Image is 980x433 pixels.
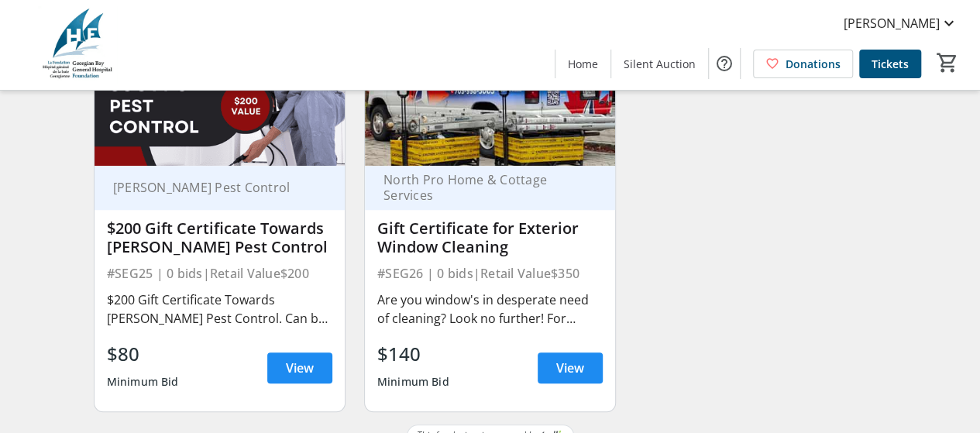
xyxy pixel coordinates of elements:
[107,180,314,195] div: [PERSON_NAME] Pest Control
[786,56,841,72] span: Donations
[568,56,598,72] span: Home
[844,14,940,33] span: [PERSON_NAME]
[107,368,179,396] div: Minimum Bid
[934,49,961,77] button: Cart
[107,219,332,256] div: $200 Gift Certificate Towards [PERSON_NAME] Pest Control
[538,352,603,383] a: View
[267,352,332,383] a: View
[377,263,603,284] div: #SEG26 | 0 bids | Retail Value $350
[831,11,971,36] button: [PERSON_NAME]
[377,368,449,396] div: Minimum Bid
[872,56,909,72] span: Tickets
[753,50,853,78] a: Donations
[709,48,740,79] button: Help
[377,290,603,328] div: Are you window's in desperate need of cleaning? Look no further! For exterior window cleaning only.
[555,50,610,78] a: Home
[286,359,314,377] span: View
[365,25,615,166] img: Gift Certificate for Exterior Window Cleaning
[377,172,584,203] div: North Pro Home & Cottage Services
[556,359,584,377] span: View
[377,340,449,368] div: $140
[377,219,603,256] div: Gift Certificate for Exterior Window Cleaning
[107,340,179,368] div: $80
[9,6,147,84] img: Georgian Bay General Hospital Foundation's Logo
[107,290,332,328] div: $200 Gift Certificate Towards [PERSON_NAME] Pest Control. Can be used towards ant control, rodent...
[624,56,696,72] span: Silent Auction
[611,50,708,78] a: Silent Auction
[107,263,332,284] div: #SEG25 | 0 bids | Retail Value $200
[859,50,921,78] a: Tickets
[95,25,345,166] img: $200 Gift Certificate Towards Scott's Pest Control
